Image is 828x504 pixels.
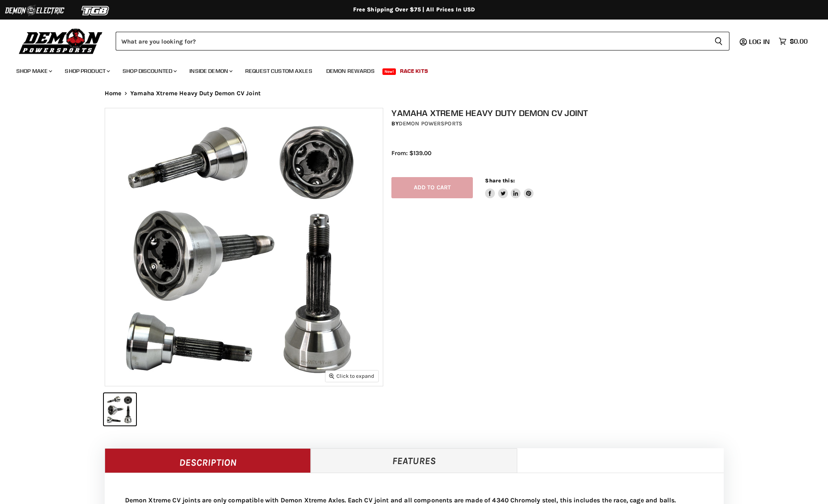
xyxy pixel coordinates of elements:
img: Demon Powersports [16,26,105,55]
span: Log in [749,37,770,46]
a: Shop Discounted [116,63,182,79]
span: From: $139.00 [391,149,431,157]
button: IMAGE thumbnail [104,393,136,425]
a: Log in [745,38,775,45]
a: $0.00 [775,35,812,47]
aside: Share this: [485,177,534,199]
button: Click to expand [325,370,378,381]
form: Product [116,32,729,50]
a: Shop Make [10,63,57,79]
a: Shop Product [59,63,115,79]
img: Demon Electric Logo 2 [4,3,65,18]
input: Search [116,32,708,50]
img: IMAGE [105,108,383,386]
a: Description [105,448,311,473]
h1: Yamaha Xtreme Heavy Duty Demon CV Joint [391,108,732,118]
a: Home [105,90,122,97]
ul: Main menu [10,59,806,79]
a: Demon Powersports [399,120,462,127]
nav: Breadcrumbs [88,90,740,97]
a: Inside Demon [183,63,237,79]
div: by [391,119,732,128]
a: Demon Rewards [320,63,381,79]
a: Race Kits [394,63,434,79]
a: Request Custom Axles [239,63,318,79]
span: Share this: [485,177,514,184]
span: $0.00 [790,37,808,45]
span: New! [382,68,396,75]
button: Search [708,32,729,50]
img: TGB Logo 2 [65,3,126,18]
span: Click to expand [329,373,374,379]
a: Features [311,448,517,473]
div: Free Shipping Over $75 | All Prices In USD [88,6,740,13]
span: Yamaha Xtreme Heavy Duty Demon CV Joint [130,90,261,97]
